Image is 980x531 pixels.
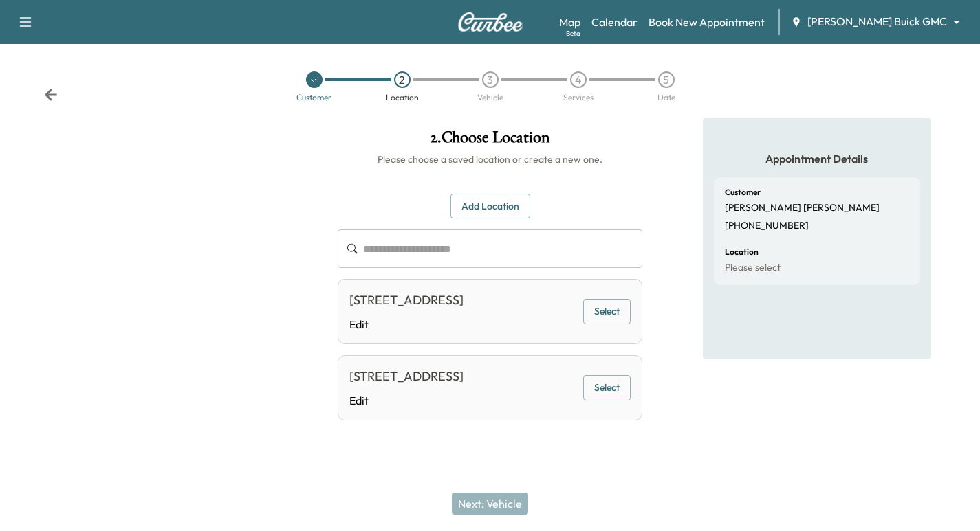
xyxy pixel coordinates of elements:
div: Services [563,93,594,102]
h6: Location [725,248,759,256]
div: Vehicle [477,93,503,102]
div: 4 [570,71,587,88]
span: [PERSON_NAME] Buick GMC [807,14,947,30]
p: [PHONE_NUMBER] [725,220,809,232]
h1: 2 . Choose Location [338,129,642,152]
div: Back [44,88,58,102]
h5: Appointment Details [714,151,920,166]
p: Please select [725,262,781,274]
div: 2 [394,71,411,88]
button: Select [583,299,631,324]
a: MapBeta [559,14,580,30]
a: Calendar [591,14,638,30]
h6: Customer [725,188,761,196]
div: Location [386,93,419,102]
a: Edit [349,316,464,332]
div: [STREET_ADDRESS] [349,291,464,310]
div: [STREET_ADDRESS] [349,367,464,386]
div: 3 [482,71,499,88]
button: Select [583,375,631,400]
p: [PERSON_NAME] [PERSON_NAME] [725,202,880,214]
a: Edit [349,392,464,409]
img: Curbee Logo [457,12,523,32]
div: Customer [296,93,331,102]
div: 5 [658,71,675,88]
div: Beta [566,28,580,38]
a: Book New Appointment [649,14,765,30]
button: Add Location [450,194,530,219]
h6: Please choose a saved location or create a new one. [338,152,642,166]
div: Date [657,93,675,102]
